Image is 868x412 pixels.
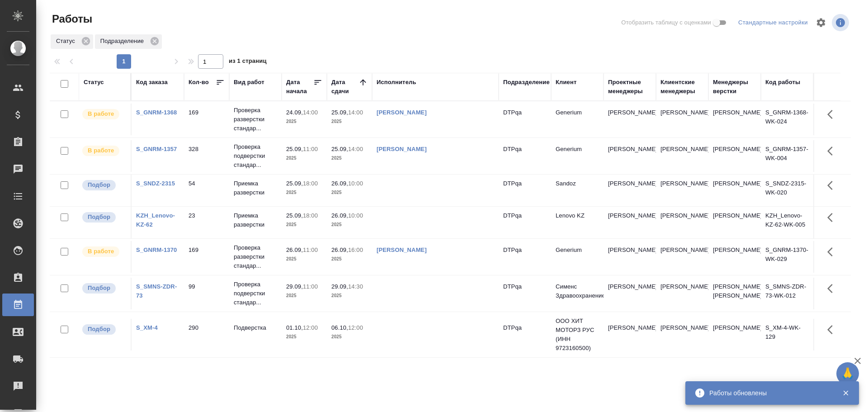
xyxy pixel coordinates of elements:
p: Подбор [88,284,110,293]
div: Код заказа [136,78,168,87]
a: S_SNDZ-2315 [136,180,175,187]
td: 23 [184,207,229,238]
div: Клиентские менеджеры [660,78,704,96]
div: Исполнитель выполняет работу [81,108,126,120]
td: DTPqa [499,319,551,350]
div: Можно подбирать исполнителей [81,211,126,223]
div: Работы обновлены [709,388,829,398]
td: S_SNDZ-2315-WK-020 [761,175,813,206]
p: 25.09, [286,212,303,219]
p: 2025 [286,117,322,126]
div: Можно подбирать исполнителей [81,323,126,336]
span: из 1 страниц [229,56,267,69]
p: Проверка подверстки стандар... [234,280,277,307]
p: 2025 [331,255,368,264]
p: 25.09, [331,146,348,152]
p: Подбор [88,213,110,222]
p: 2025 [331,188,368,197]
a: S_XM-4 [136,324,158,331]
p: 2025 [286,255,322,264]
div: Подразделение [503,78,550,87]
span: Посмотреть информацию [832,14,851,31]
p: 18:00 [303,180,318,187]
p: 06.10, [331,324,348,331]
div: Код работы [765,78,800,87]
p: 12:00 [303,324,318,331]
td: [PERSON_NAME] [604,319,656,350]
div: Подразделение [95,34,162,49]
div: Проектные менеджеры [608,78,651,96]
p: В работе [88,109,114,118]
td: DTPqa [499,207,551,238]
div: Исполнитель [377,78,416,87]
p: Generium [556,145,599,154]
button: Здесь прячутся важные кнопки [822,140,844,162]
td: S_SMNS-ZDR-73-WK-012 [761,278,813,309]
td: [PERSON_NAME] [656,278,708,309]
p: 10:00 [348,212,363,219]
p: Sandoz [556,179,599,188]
td: [PERSON_NAME] [656,175,708,206]
p: 14:00 [348,109,363,116]
p: Статус [56,37,78,46]
td: 169 [184,241,229,273]
p: 26.09, [286,246,303,253]
p: 10:00 [348,180,363,187]
td: S_GNRM-1368-WK-024 [761,104,813,135]
span: 🙏 [840,364,855,383]
p: [PERSON_NAME] [713,179,756,188]
a: [PERSON_NAME] [377,109,427,116]
p: [PERSON_NAME] [713,108,756,117]
td: [PERSON_NAME] [604,278,656,309]
div: Вид работ [234,78,264,87]
p: Generium [556,246,599,255]
span: Работы [50,12,92,26]
button: Закрыть [836,389,855,397]
span: Отобразить таблицу с оценками [621,18,711,27]
p: 11:00 [303,283,318,290]
p: 2025 [331,291,368,300]
a: S_SMNS-ZDR-73 [136,283,177,299]
p: Lenovo KZ [556,211,599,220]
p: 2025 [286,291,322,300]
p: [PERSON_NAME] [713,246,756,255]
td: [PERSON_NAME] [656,104,708,135]
div: Можно подбирать исполнителей [81,282,126,294]
td: DTPqa [499,175,551,206]
p: Проверка подверстки стандар... [234,142,277,170]
td: [PERSON_NAME] [656,319,708,350]
p: [PERSON_NAME] [713,323,756,332]
p: 2025 [286,220,322,229]
p: 14:00 [303,109,318,116]
td: [PERSON_NAME] [604,241,656,273]
p: Подразделение [100,37,147,46]
p: Сименс Здравоохранение [556,282,599,300]
td: 290 [184,319,229,350]
td: S_GNRM-1357-WK-004 [761,140,813,172]
div: Статус [51,34,93,49]
p: [PERSON_NAME] [713,145,756,154]
p: 2025 [331,117,368,126]
p: 14:00 [348,146,363,152]
p: В работе [88,247,114,256]
a: S_GNRM-1368 [136,109,177,116]
p: Подбор [88,325,110,334]
p: 29.09, [286,283,303,290]
div: Исполнитель выполняет работу [81,145,126,157]
td: [PERSON_NAME] [604,175,656,206]
p: [PERSON_NAME], [PERSON_NAME] [713,282,756,300]
p: Приемка разверстки [234,179,277,197]
p: 2025 [286,188,322,197]
td: DTPqa [499,104,551,135]
td: DTPqa [499,241,551,273]
button: Здесь прячутся важные кнопки [822,278,844,299]
p: 24.09, [286,109,303,116]
td: [PERSON_NAME] [656,140,708,172]
p: 2025 [286,332,322,341]
div: split button [736,16,810,30]
p: 01.10, [286,324,303,331]
p: [PERSON_NAME] [713,211,756,220]
p: Приемка разверстки [234,211,277,229]
button: Здесь прячутся важные кнопки [822,104,844,125]
td: S_XM-4-WK-129 [761,319,813,350]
